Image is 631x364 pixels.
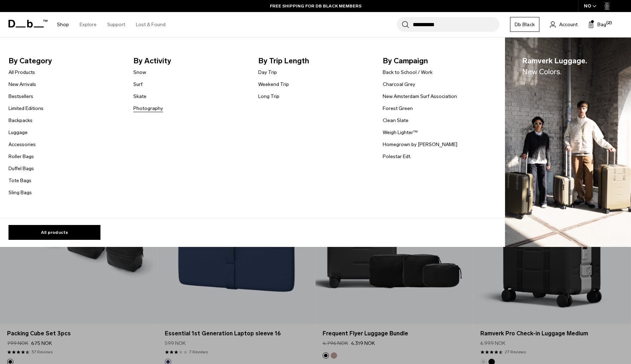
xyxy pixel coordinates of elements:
span: Account [559,21,578,28]
a: Luggage [8,129,28,136]
a: Tote Bags [8,177,31,184]
a: Lost & Found [136,12,166,37]
span: By Campaign [383,55,496,67]
a: New Amsterdam Surf Association [383,93,457,100]
a: Explore [80,12,97,37]
a: Polestar Edt. [383,153,411,160]
a: Sling Bags [8,189,32,196]
a: New Arrivals [8,81,36,88]
a: Long Trip [258,93,279,100]
nav: Main Navigation [52,12,171,37]
span: By Category [8,55,122,67]
a: Homegrown by [PERSON_NAME] [383,141,457,148]
a: Skate [133,93,146,100]
a: Clean Slate [383,117,409,124]
a: Back to School / Work [383,69,433,76]
a: Shop [57,12,69,37]
span: By Trip Length [258,55,372,67]
a: Bestsellers [8,93,33,100]
a: Accessories [8,141,36,148]
a: Weigh Lighter™ [383,129,418,136]
a: Charcoal Grey [383,81,415,88]
a: Roller Bags [8,153,34,160]
a: Snow [133,69,146,76]
span: Ramverk Luggage. [522,55,587,77]
a: Day Trip [258,69,277,76]
span: Bag [597,21,606,28]
a: Surf [133,81,143,88]
a: Duffel Bags [8,165,34,172]
a: Ramverk Luggage.New Colors. Db [505,37,631,247]
a: Backpacks [8,117,33,124]
img: Db [505,37,631,247]
span: (2) [606,20,612,26]
a: Limited Editions [8,105,44,112]
a: FREE SHIPPING FOR DB BLACK MEMBERS [270,3,361,9]
span: New Colors. [522,67,562,76]
a: Photography [133,105,163,112]
a: Weekend Trip [258,81,289,88]
a: All products [8,225,100,240]
a: All Products [8,69,35,76]
button: Bag (2) [588,20,606,29]
a: Account [550,20,578,29]
a: Support [107,12,125,37]
span: By Activity [133,55,247,67]
a: Forest Green [383,105,413,112]
a: Db Black [510,17,539,32]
